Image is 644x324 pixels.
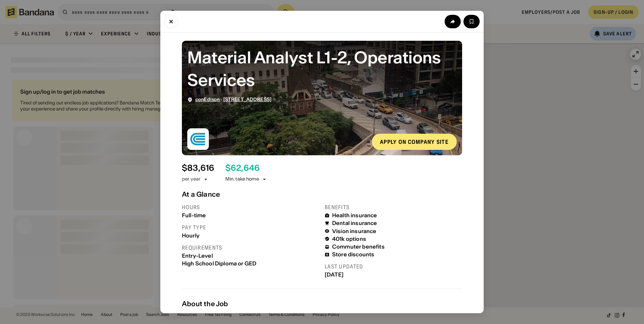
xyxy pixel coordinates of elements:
[332,236,366,242] div: 401k options
[182,190,462,198] div: At a Glance
[332,212,377,219] div: Health insurance
[182,224,319,231] div: Pay type
[325,263,462,270] div: Last updated
[332,244,385,250] div: Commuter benefits
[332,228,377,234] div: Vision insurance
[325,204,462,211] div: Benefits
[332,220,377,226] div: Dental insurance
[164,15,178,28] button: Close
[182,212,319,219] div: Full-time
[225,163,260,173] div: $ 62,646
[182,204,319,211] div: Hours
[182,176,200,183] div: per year
[182,232,319,239] div: Hourly
[187,46,457,91] div: Material Analyst L1-2, Operations Services
[225,176,267,183] div: Min. take home
[182,300,462,308] div: About the Job
[182,244,319,251] div: Requirements
[332,251,374,258] div: Store discounts
[182,253,319,259] div: Entry-Level
[187,128,209,150] img: conEdison logo
[223,96,271,102] a: [STREET_ADDRESS]
[325,271,462,278] div: [DATE]
[182,260,319,267] div: High School Diploma or GED
[380,139,449,144] div: Apply on company site
[182,163,215,173] div: $ 83,616
[195,97,271,102] div: ·
[195,96,220,102] a: conEdison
